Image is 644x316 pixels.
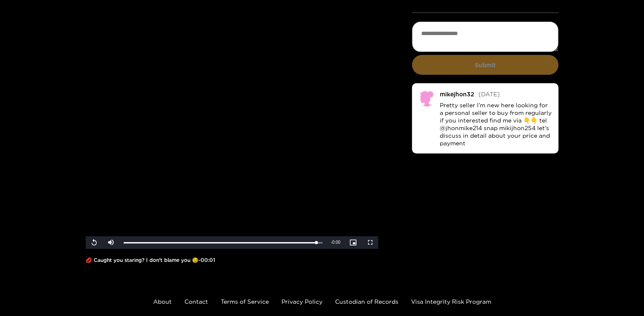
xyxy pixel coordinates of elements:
[281,298,322,305] a: Privacy Policy
[332,240,340,245] span: 0:00
[86,257,378,263] h1: 💋 Caught you staring? I don’t blame you 😉 - 00:01
[361,236,378,249] button: Fullscreen
[478,91,499,97] span: [DATE]
[335,298,398,305] a: Custodian of Records
[103,236,119,249] button: Mute
[86,236,103,249] button: Replay
[439,101,552,147] p: Pretty seller I’m new here looking for a personal seller to buy from regularly if you interested ...
[153,298,172,305] a: About
[418,90,435,106] img: no-avatar.png
[124,242,322,243] div: Progress Bar
[184,298,208,305] a: Contact
[412,55,558,75] button: Submit
[221,298,269,305] a: Terms of Service
[411,298,491,305] a: Visa Integrity Risk Program
[439,91,474,97] div: mikejhon32
[344,236,361,249] button: Picture-in-Picture
[331,240,332,245] span: -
